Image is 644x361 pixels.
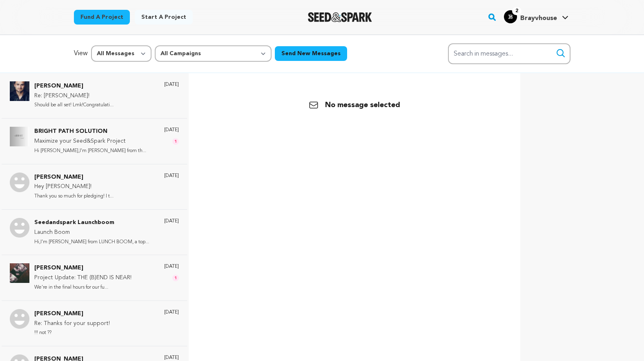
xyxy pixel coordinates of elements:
p: We're in the final hours for our fu... [34,283,131,292]
span: Brayvhouse's Profile [502,9,570,26]
button: Send New Messages [275,46,347,61]
p: Project Update: THE (B)END IS NEAR! [34,273,131,283]
p: !!! not ?? [34,328,110,338]
p: Hi [PERSON_NAME],I’m [PERSON_NAME] from th... [34,146,146,156]
a: Brayvhouse's Profile [502,9,570,23]
img: Seed&Spark Logo Dark Mode [308,12,372,22]
p: Hi,I’m [PERSON_NAME] from LUNCH BOOM, a top... [34,238,149,247]
img: Seedandspark Launchboom Photo [10,218,29,238]
span: Brayvhouse [520,15,557,22]
p: [DATE] [164,218,179,224]
p: BRIGHT PATH SOLUTION [34,127,146,137]
p: [DATE] [164,127,179,133]
span: 1 [172,275,179,281]
p: View [74,49,88,58]
a: Seed&Spark Homepage [308,12,372,22]
span: 1 [172,138,179,145]
p: Re: Thanks for your support! [34,319,110,329]
p: Seedandspark Launchboom [34,218,149,228]
p: Launch Boom [34,228,149,238]
p: [DATE] [164,309,179,316]
img: Kacy Cross Photo [10,173,29,192]
img: BRIGHT PATH SOLUTION Photo [10,127,29,146]
p: Thank you so much for pledging! I t... [34,192,114,201]
div: Brayvhouse's Profile [504,10,557,23]
p: [PERSON_NAME] [34,263,131,273]
p: [PERSON_NAME] [34,81,114,91]
img: Lopez Elyse M. Photo [10,263,29,283]
p: Maximize your Seed&Spark Project [34,137,146,146]
p: Hey [PERSON_NAME]! [34,182,114,192]
p: [DATE] [164,173,179,179]
img: 66b312189063c2cc.jpg [504,10,517,23]
img: Stephen Ruffin Photo [10,309,29,329]
p: Should be all set! Lmk!Congratulati... [34,101,114,110]
a: Fund a project [74,10,130,25]
p: [DATE] [164,81,179,88]
img: Kerry Malloy Photo [10,81,29,101]
a: Start a project [135,10,193,25]
span: 2 [512,7,521,15]
p: No message selected [309,99,400,111]
p: Re: [PERSON_NAME]! [34,91,114,101]
p: [DATE] [164,354,179,361]
p: [DATE] [164,263,179,270]
p: [PERSON_NAME] [34,309,110,319]
p: [PERSON_NAME] [34,173,114,182]
input: Search in messages... [448,43,570,64]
